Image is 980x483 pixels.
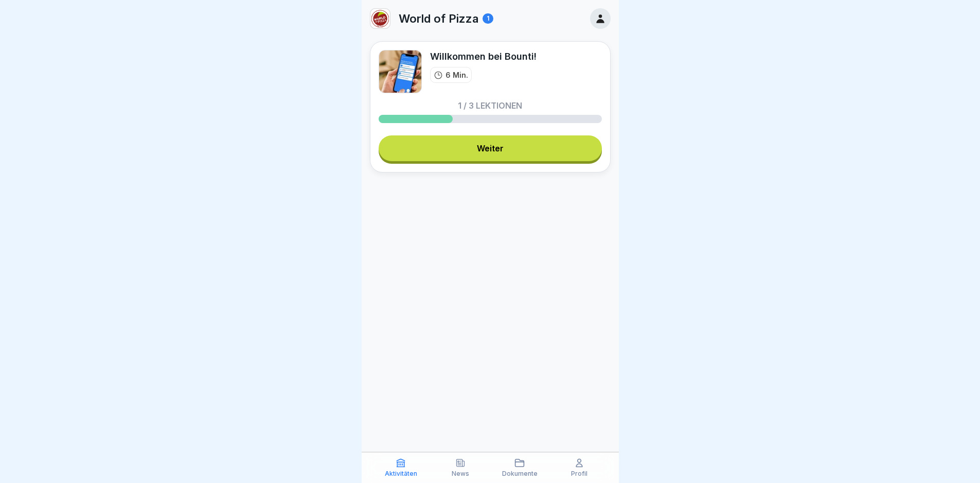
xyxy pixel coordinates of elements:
p: Profil [571,470,587,477]
p: 1 / 3 Lektionen [458,101,522,110]
p: World of Pizza [399,12,478,25]
img: wpjn4gtn6o310phqx1r289if.png [370,9,390,28]
a: Weiter [379,135,602,161]
p: 6 Min. [446,70,468,80]
img: qtrc0fztszvwqdbgkr2zzb4e.png [379,50,422,93]
p: Aktivitäten [385,470,417,477]
p: Dokumente [502,470,538,477]
div: Willkommen bei Bounti! [430,50,537,63]
div: 1 [483,13,493,24]
p: News [452,470,469,477]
